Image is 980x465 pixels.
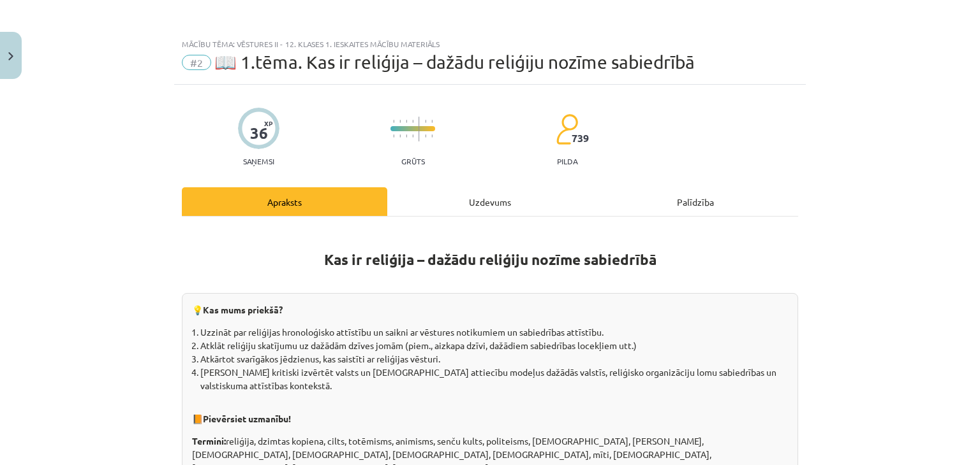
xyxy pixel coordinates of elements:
img: icon-short-line-57e1e144782c952c97e751825c79c345078a6d821885a25fce030b3d8c18986b.svg [412,120,413,123]
li: Atklāt reliģiju skatījumu uz dažādām dzīves jomām (piem., aizkapa dzīvi, dažādiem sabiedrības loc... [200,339,788,352]
div: Mācību tēma: Vēstures ii - 12. klases 1. ieskaites mācību materiāls [182,39,798,48]
p: 💡 [192,303,788,318]
b: Kas mums priekšā? [203,304,283,315]
li: Atkārtot svarīgākos jēdzienus, kas saistīti ar reliģijas vēsturi. [200,352,788,366]
img: icon-short-line-57e1e144782c952c97e751825c79c345078a6d821885a25fce030b3d8c18986b.svg [431,120,433,123]
img: icon-short-line-57e1e144782c952c97e751825c79c345078a6d821885a25fce030b3d8c18986b.svg [425,134,426,138]
img: icon-short-line-57e1e144782c952c97e751825c79c345078a6d821885a25fce030b3d8c18986b.svg [425,120,426,123]
li: Uzzināt par reliģijas hronoloģisko attīstību un saikni ar vēstures notikumiem un sabiedrības attī... [200,325,788,339]
img: icon-short-line-57e1e144782c952c97e751825c79c345078a6d821885a25fce030b3d8c18986b.svg [431,134,433,138]
p: 📙 [192,412,788,427]
div: Uzdevums [387,187,593,216]
img: icon-close-lesson-0947bae3869378f0d4975bcd49f059093ad1ed9edebbc8119c70593378902aed.svg [8,52,13,61]
img: icon-short-line-57e1e144782c952c97e751825c79c345078a6d821885a25fce030b3d8c18986b.svg [399,134,401,138]
div: Apraksts [182,187,387,216]
img: icon-short-line-57e1e144782c952c97e751825c79c345078a6d821885a25fce030b3d8c18986b.svg [406,134,407,138]
img: icon-short-line-57e1e144782c952c97e751825c79c345078a6d821885a25fce030b3d8c18986b.svg [406,120,407,123]
span: 739 [572,132,589,144]
strong: Termini: [192,435,226,447]
p: Saņemsi [238,157,279,166]
span: #2 [182,55,211,70]
img: icon-short-line-57e1e144782c952c97e751825c79c345078a6d821885a25fce030b3d8c18986b.svg [393,134,394,138]
img: icon-short-line-57e1e144782c952c97e751825c79c345078a6d821885a25fce030b3d8c18986b.svg [393,120,394,123]
img: students-c634bb4e5e11cddfef0936a35e636f08e4e9abd3cc4e673bd6f9a4125e45ecb1.svg [556,113,578,145]
p: pilda [557,157,577,166]
div: Palīdzība [593,187,798,216]
li: [PERSON_NAME] kritiski izvērtēt valsts un [DEMOGRAPHIC_DATA] attiecību modeļus dažādās valstīs, r... [200,366,788,406]
div: 36 [250,124,268,142]
img: icon-short-line-57e1e144782c952c97e751825c79c345078a6d821885a25fce030b3d8c18986b.svg [412,134,413,138]
strong: Kas ir reliģija – dažādu reliģiju nozīme sabiedrībā [324,250,657,269]
span: 📖 1.tēma. Kas ir reliģija – dažādu reliģiju nozīme sabiedrībā [214,52,695,73]
img: icon-short-line-57e1e144782c952c97e751825c79c345078a6d821885a25fce030b3d8c18986b.svg [399,120,401,123]
img: icon-long-line-d9ea69661e0d244f92f715978eff75569469978d946b2353a9bb055b3ed8787d.svg [419,117,420,141]
strong: Pievērsiet uzmanību! [203,413,291,424]
p: Grūts [401,157,425,166]
span: XP [264,120,272,127]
